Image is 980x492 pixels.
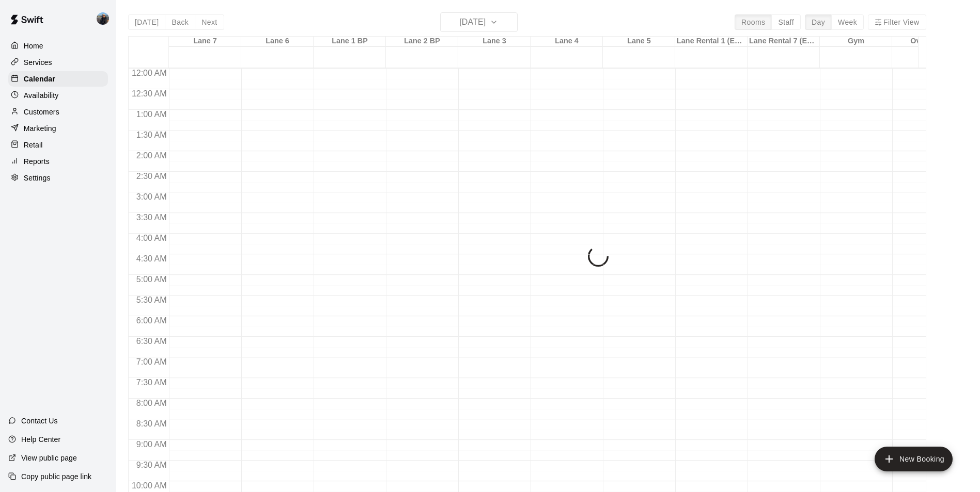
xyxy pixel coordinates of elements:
[97,12,109,25] img: Coach Cruz
[24,74,55,84] p: Calendar
[8,121,108,136] a: Marketing
[129,69,169,77] span: 12:00 AM
[134,110,169,119] span: 1:00 AM
[169,37,241,46] div: Lane 7
[24,140,43,150] p: Retail
[24,173,51,183] p: Settings
[134,337,169,346] span: 6:30 AM
[603,37,675,46] div: Lane 5
[458,37,531,46] div: Lane 3
[21,416,58,426] p: Contact Us
[386,37,458,46] div: Lane 2 BP
[892,37,965,46] div: Over Flow
[748,37,820,46] div: Lane Rental 7 (Early Bird)
[134,192,169,201] span: 3:00 AM
[531,37,603,46] div: Lane 4
[8,71,108,87] a: Calendar
[24,123,56,134] p: Marketing
[134,151,169,160] span: 2:00 AM
[8,170,108,186] a: Settings
[8,137,108,153] a: Retail
[21,434,60,445] p: Help Center
[134,172,169,181] span: 2:30 AM
[134,234,169,242] span: 4:00 AM
[241,37,314,46] div: Lane 6
[134,440,169,449] span: 9:00 AM
[134,275,169,284] span: 5:00 AM
[314,37,386,46] div: Lane 1 BP
[134,130,169,139] span: 1:30 AM
[134,254,169,263] span: 4:30 AM
[8,104,108,120] a: Customers
[24,90,59,101] p: Availability
[24,57,52,68] p: Services
[8,55,108,70] a: Services
[134,461,169,469] span: 9:30 AM
[129,481,169,490] span: 10:00 AM
[134,399,169,407] span: 8:00 AM
[21,453,77,463] p: View public page
[8,154,108,169] a: Reports
[134,419,169,428] span: 8:30 AM
[134,213,169,222] span: 3:30 AM
[24,107,59,117] p: Customers
[134,316,169,325] span: 6:00 AM
[8,38,108,54] a: Home
[21,471,91,482] p: Copy public page link
[24,41,43,51] p: Home
[134,357,169,366] span: 7:00 AM
[129,89,169,98] span: 12:30 AM
[820,37,892,46] div: Gym
[134,296,169,304] span: 5:30 AM
[675,37,748,46] div: Lane Rental 1 (Early Bird)
[95,8,116,29] div: Coach Cruz
[875,447,953,471] button: add
[8,88,108,103] a: Availability
[134,378,169,387] span: 7:30 AM
[24,156,50,167] p: Reports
